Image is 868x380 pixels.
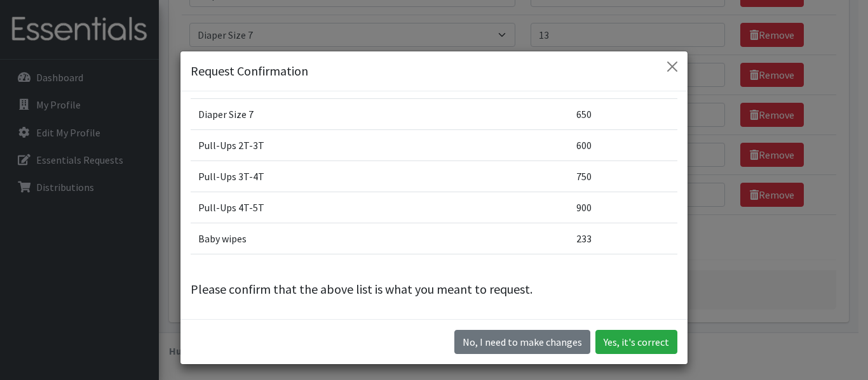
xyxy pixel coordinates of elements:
[191,129,569,161] td: Pull-Ups 2T-3T
[569,161,677,192] td: 750
[569,129,677,161] td: 600
[191,62,308,81] h5: Request Confirmation
[569,223,677,254] td: 233
[191,161,569,192] td: Pull-Ups 3T-4T
[191,280,677,299] p: Please confirm that the above list is what you meant to request.
[191,98,569,129] td: Diaper Size 7
[662,56,682,77] button: Close
[595,330,677,354] button: Yes, it's correct
[454,330,590,354] button: No I need to make changes
[569,192,677,223] td: 900
[191,223,569,254] td: Baby wipes
[569,98,677,129] td: 650
[191,192,569,223] td: Pull-Ups 4T-5T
